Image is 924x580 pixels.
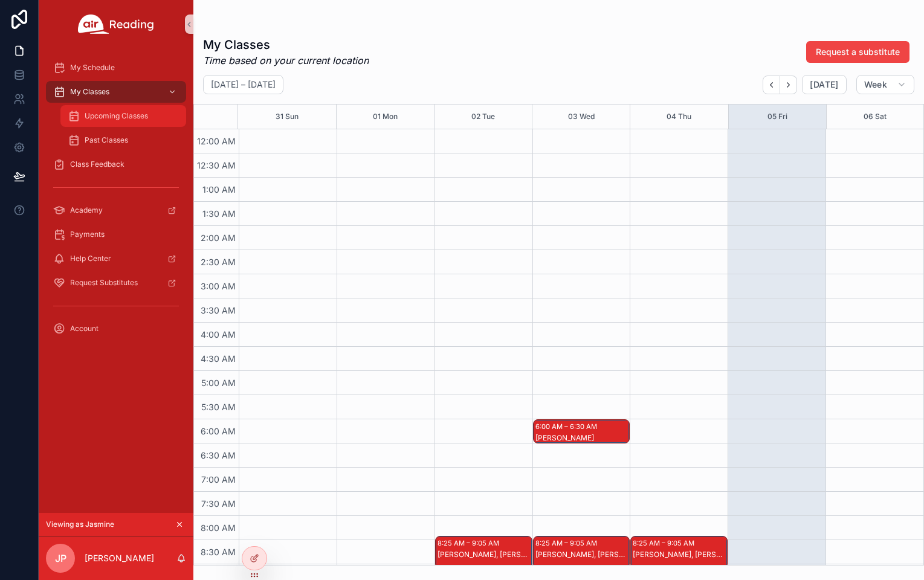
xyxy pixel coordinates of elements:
[816,46,900,58] span: Request a substitute
[46,272,186,294] a: Request Substitutes
[198,305,239,315] span: 3:30 AM
[78,14,154,34] img: App logo
[276,105,299,129] button: 31 Sun
[70,87,109,97] span: My Classes
[198,233,239,243] span: 2:00 AM
[198,426,239,436] span: 6:00 AM
[70,159,124,169] span: Class Feedback
[70,63,115,72] span: My Schedule
[633,550,726,559] div: [PERSON_NAME], [PERSON_NAME] A
[780,76,797,94] button: Next
[198,450,239,460] span: 6:30 AM
[373,105,398,129] button: 01 Mon
[535,433,629,443] div: [PERSON_NAME]
[203,36,369,53] h1: My Classes
[438,537,502,549] div: 8:25 AM – 9:05 AM
[194,136,239,146] span: 12:00 AM
[194,160,239,170] span: 12:30 AM
[46,57,186,79] a: My Schedule
[535,420,600,433] div: 6:00 AM – 6:30 AM
[864,105,887,129] button: 06 Sat
[568,105,595,129] button: 03 Wed
[802,75,846,94] button: [DATE]
[471,105,495,129] button: 02 Tue
[70,324,99,333] span: Account
[46,248,186,269] a: Help Center
[198,547,239,557] span: 8:30 AM
[667,105,691,129] button: 04 Thu
[60,105,186,127] a: Upcoming Classes
[806,41,909,63] button: Request a substitute
[199,184,239,195] span: 1:00 AM
[198,257,239,267] span: 2:30 AM
[767,105,787,129] button: 05 Fri
[46,81,186,103] a: My Classes
[198,329,239,340] span: 4:00 AM
[55,551,66,565] span: JP
[198,474,239,485] span: 7:00 AM
[211,79,276,91] h2: [DATE] – [DATE]
[198,498,239,509] span: 7:30 AM
[198,378,239,388] span: 5:00 AM
[198,402,239,412] span: 5:30 AM
[810,79,838,90] span: [DATE]
[534,536,630,567] div: 8:25 AM – 9:05 AM[PERSON_NAME], [PERSON_NAME] A
[70,230,105,239] span: Payments
[70,278,138,288] span: Request Substitutes
[46,520,114,529] span: Viewing as Jasmine
[85,111,148,121] span: Upcoming Classes
[198,353,239,364] span: 4:30 AM
[46,318,186,340] a: Account
[60,129,186,151] a: Past Classes
[46,199,186,221] a: Academy
[535,550,629,559] div: [PERSON_NAME], [PERSON_NAME] A
[199,208,239,219] span: 1:30 AM
[856,75,914,94] button: Week
[46,153,186,175] a: Class Feedback
[864,79,887,90] span: Week
[46,224,186,245] a: Payments
[85,135,128,145] span: Past Classes
[70,205,103,215] span: Academy
[203,53,369,68] em: Time based on your current location
[198,281,239,291] span: 3:00 AM
[763,76,780,94] button: Back
[438,550,531,559] div: [PERSON_NAME], [PERSON_NAME] A
[631,536,727,567] div: 8:25 AM – 9:05 AM[PERSON_NAME], [PERSON_NAME] A
[39,48,193,355] div: scrollable content
[85,552,154,564] p: [PERSON_NAME]
[633,537,697,549] div: 8:25 AM – 9:05 AM
[535,537,600,549] div: 8:25 AM – 9:05 AM
[436,536,532,567] div: 8:25 AM – 9:05 AM[PERSON_NAME], [PERSON_NAME] A
[70,254,111,263] span: Help Center
[534,420,630,443] div: 6:00 AM – 6:30 AM[PERSON_NAME]
[198,523,239,533] span: 8:00 AM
